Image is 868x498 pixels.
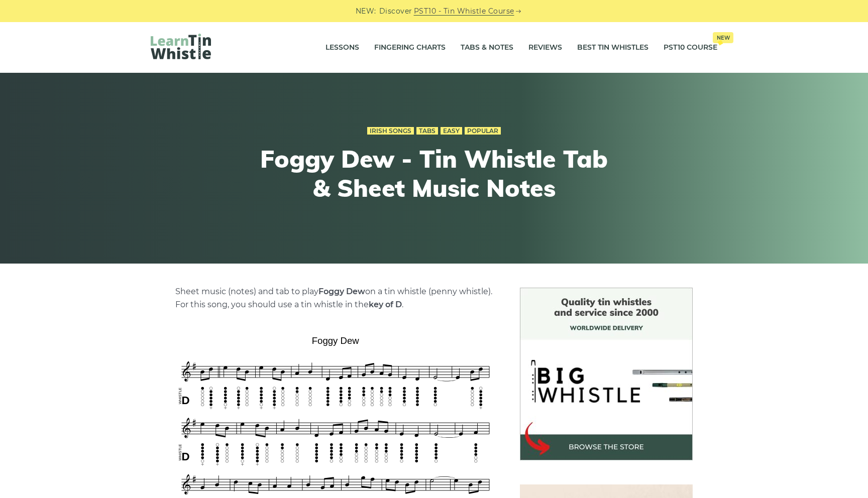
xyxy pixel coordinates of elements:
a: Popular [465,127,501,135]
img: BigWhistle Tin Whistle Store [520,288,693,460]
a: Easy [441,127,462,135]
a: Lessons [325,35,359,60]
strong: key of D [369,300,402,309]
a: Reviews [528,35,562,60]
a: Best Tin Whistles [577,35,648,60]
a: Fingering Charts [374,35,446,60]
span: New [713,32,733,43]
img: LearnTinWhistle.com [151,34,211,59]
a: Tabs [416,127,438,135]
a: Irish Songs [367,127,414,135]
strong: Foggy Dew [318,287,365,296]
p: Sheet music (notes) and tab to play on a tin whistle (penny whistle). For this song, you should u... [175,285,496,311]
a: Tabs & Notes [461,35,513,60]
h1: Foggy Dew - Tin Whistle Tab & Sheet Music Notes [249,145,619,202]
a: PST10 CourseNew [664,35,717,60]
